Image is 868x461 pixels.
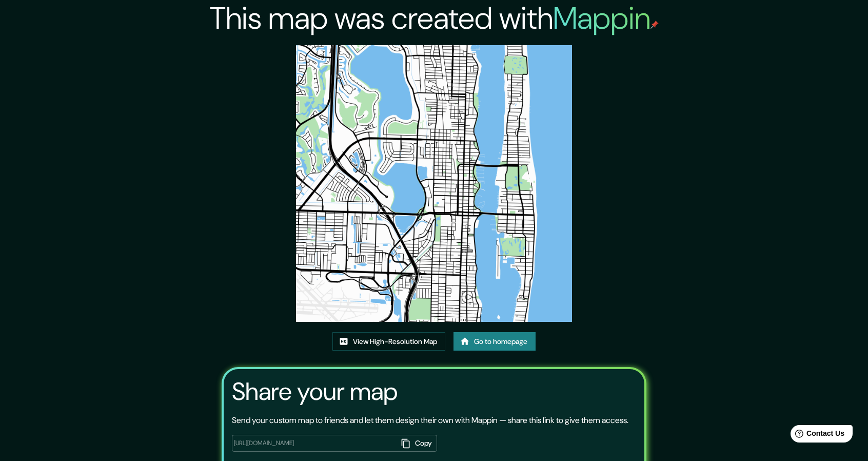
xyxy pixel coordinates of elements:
[650,21,659,29] img: mappin-pin
[296,45,573,322] img: created-map
[777,421,857,450] iframe: Help widget launcher
[397,435,437,452] button: Copy
[232,414,628,427] p: Send your custom map to friends and let them design their own with Mappin — share this link to gi...
[453,332,536,351] a: Go to homepage
[332,332,445,351] a: View High-Resolution Map
[232,377,398,406] h3: Share your map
